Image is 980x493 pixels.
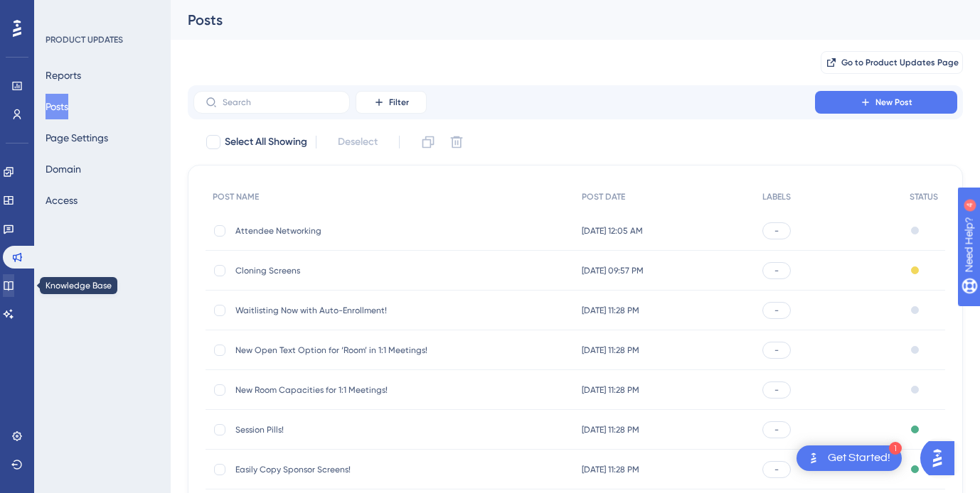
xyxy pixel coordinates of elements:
[582,191,625,202] span: POST DATE
[235,225,463,237] span: Attendee Networking
[235,345,463,356] span: New Open Text Option for ‘Room’ in 1:1 Meetings!
[582,265,644,276] span: [DATE] 09:57 PM
[235,305,463,316] span: Waitlisting Now with Auto-Enrollment!
[582,345,639,356] span: [DATE] 11:28 PM
[821,51,963,74] button: Go to Product Updates Page
[889,442,902,455] div: 1
[582,384,639,396] span: [DATE] 11:28 PM
[875,97,912,108] span: New Post
[774,305,779,316] span: -
[356,91,427,114] button: Filter
[920,437,963,480] iframe: UserGuiding AI Assistant Launcher
[774,424,779,435] span: -
[582,305,639,316] span: [DATE] 11:28 PM
[33,4,89,21] span: Need Help?
[841,57,959,68] span: Go to Product Updates Page
[774,345,779,356] span: -
[235,384,463,396] span: New Room Capacities for 1:1 Meetings!
[46,188,78,213] button: Access
[582,424,639,435] span: [DATE] 11:28 PM
[815,91,957,114] button: New Post
[223,97,338,107] input: Search
[235,424,463,435] span: Session Pills!
[46,94,68,119] button: Posts
[235,265,463,276] span: Cloning Screens
[797,445,902,471] div: Open Get Started! checklist, remaining modules: 1
[235,464,463,475] span: Easily Copy Sponsor Screens!
[582,464,639,475] span: [DATE] 11:28 PM
[338,134,378,151] span: Deselect
[325,129,390,155] button: Deselect
[389,97,409,108] span: Filter
[46,156,81,182] button: Domain
[213,191,259,202] span: POST NAME
[774,464,779,475] span: -
[46,34,123,45] div: PRODUCT UPDATES
[910,191,938,202] span: STATUS
[582,225,643,237] span: [DATE] 12:05 AM
[774,265,779,276] span: -
[99,7,103,18] div: 4
[828,450,890,466] div: Get Started!
[46,125,108,151] button: Page Settings
[46,63,81,88] button: Reports
[762,191,791,202] span: LABELS
[225,134,307,151] span: Select All Showing
[805,450,822,467] img: launcher-image-alternative-text
[188,10,927,30] div: Posts
[774,384,779,396] span: -
[774,225,779,237] span: -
